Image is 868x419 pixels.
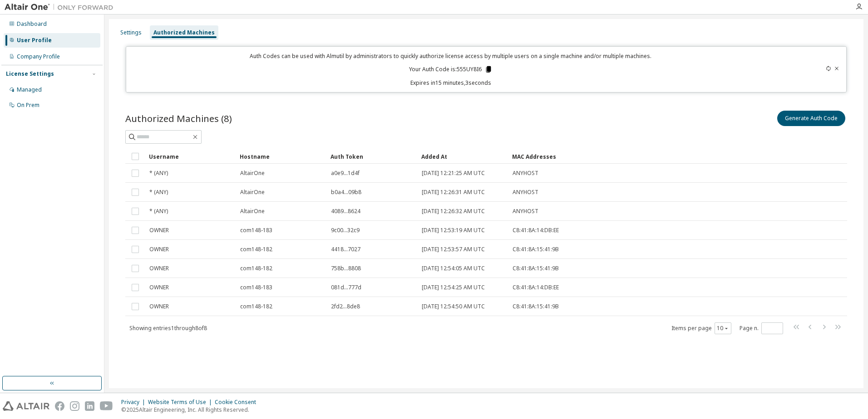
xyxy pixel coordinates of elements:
span: C8:41:8A:14:DB:EE [513,284,559,291]
span: 081d...777d [331,284,361,291]
span: OWNER [149,246,169,253]
button: Generate Auth Code [777,111,845,126]
div: Username [149,149,232,164]
div: On Prem [17,102,39,109]
span: [DATE] 12:53:57 AM UTC [422,246,485,253]
span: b0a4...09b8 [331,189,361,196]
span: AltairOne [240,189,265,196]
div: Authorized Machines [153,29,215,36]
div: License Settings [6,70,54,78]
div: Cookie Consent [215,399,261,406]
span: * (ANY) [149,189,168,196]
span: 4089...8624 [331,208,360,215]
span: [DATE] 12:54:25 AM UTC [422,284,485,291]
div: User Profile [17,37,52,44]
div: Website Terms of Use [148,399,215,406]
span: Page n. [740,322,783,334]
img: Altair One [5,3,118,12]
span: OWNER [149,284,169,291]
div: Managed [17,86,42,93]
span: OWNER [149,303,169,310]
div: MAC Addresses [512,149,752,164]
span: C8:41:8A:15:41:9B [513,265,559,272]
span: C8:41:8A:15:41:9B [513,303,559,310]
span: ANYHOST [513,189,538,196]
span: com148-182 [240,246,272,253]
span: [DATE] 12:26:32 AM UTC [422,208,485,215]
span: AltairOne [240,170,265,177]
div: Company Profile [17,53,60,60]
span: 758b...8808 [331,265,361,272]
div: Hostname [240,149,323,164]
span: [DATE] 12:54:50 AM UTC [422,303,485,310]
span: [DATE] 12:53:19 AM UTC [422,227,485,234]
p: Expires in 15 minutes, 3 seconds [132,79,770,87]
img: altair_logo.svg [3,401,49,411]
p: Your Auth Code is: 555UY8I6 [409,65,493,73]
div: Privacy [121,399,148,406]
span: ANYHOST [513,170,538,177]
div: Auth Token [330,149,414,164]
span: a0e9...1d4f [331,170,360,177]
span: C8:41:8A:14:DB:EE [513,227,559,234]
span: * (ANY) [149,208,168,215]
img: linkedin.svg [85,401,94,411]
span: Showing entries 1 through 8 of 8 [129,324,207,332]
img: facebook.svg [55,401,64,411]
p: Auth Codes can be used with Almutil by administrators to quickly authorize license access by mult... [132,52,770,60]
span: OWNER [149,227,169,234]
span: [DATE] 12:21:25 AM UTC [422,170,485,177]
span: AltairOne [240,208,265,215]
span: 9c00...32c9 [331,227,360,234]
span: C8:41:8A:15:41:9B [513,246,559,253]
span: Items per page [671,322,731,334]
span: * (ANY) [149,170,168,177]
span: [DATE] 12:54:05 AM UTC [422,265,485,272]
span: com148-182 [240,265,272,272]
span: 4418...7027 [331,246,360,253]
span: com148-182 [240,303,272,310]
div: Settings [120,29,142,36]
img: youtube.svg [100,401,113,411]
span: com148-183 [240,227,272,234]
button: 10 [717,325,729,332]
img: instagram.svg [70,401,79,411]
div: Dashboard [17,20,47,28]
span: Authorized Machines (8) [125,112,232,125]
span: OWNER [149,265,169,272]
div: Added At [421,149,505,164]
p: © 2025 Altair Engineering, Inc. All Rights Reserved. [121,406,261,414]
span: [DATE] 12:26:31 AM UTC [422,189,485,196]
span: com148-183 [240,284,272,291]
span: 2fd2...8de8 [331,303,360,310]
span: ANYHOST [513,208,538,215]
